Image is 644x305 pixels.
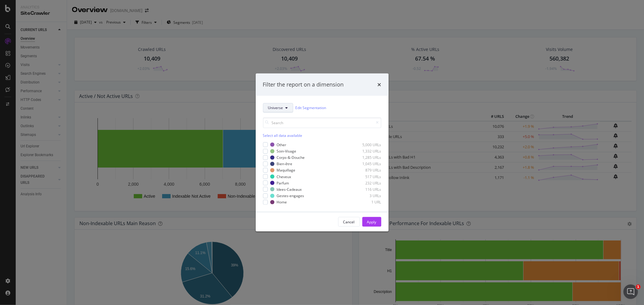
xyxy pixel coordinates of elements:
iframe: Intercom live chat [623,285,638,299]
div: Home [277,200,287,205]
div: modal [256,74,389,231]
input: Search [263,118,381,128]
div: Maquillage [277,168,296,173]
button: Universe [263,103,293,113]
div: 116 URLs [352,187,381,192]
div: 1,045 URLs [352,161,381,166]
div: 1 URL [352,200,381,205]
span: 1 [636,285,641,289]
button: Cancel [338,217,360,227]
div: Soin-Visage [277,149,296,154]
button: Apply [362,217,381,227]
a: Edit Segmentation [296,105,326,111]
span: Universe [268,105,283,110]
div: Cheveux [277,174,291,179]
div: 1,285 URLs [352,155,381,160]
div: Select all data available [263,133,381,138]
div: 232 URLs [352,181,381,186]
div: Cancel [343,219,355,225]
div: Bien-être [277,161,293,166]
div: times [378,81,381,89]
div: Corps-&-Douche [277,155,305,160]
div: 3 URLs [352,193,381,198]
div: 517 URLs [352,174,381,179]
div: 879 URLs [352,168,381,173]
div: Apply [367,219,376,225]
div: 5,000 URLs [352,142,381,147]
div: Filter the report on a dimension [263,81,344,89]
div: Other [277,142,287,147]
div: 1,332 URLs [352,149,381,154]
div: Idees-Cadeaux [277,187,302,192]
div: Gestes-engages [277,193,304,198]
div: Parfum [277,181,289,186]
